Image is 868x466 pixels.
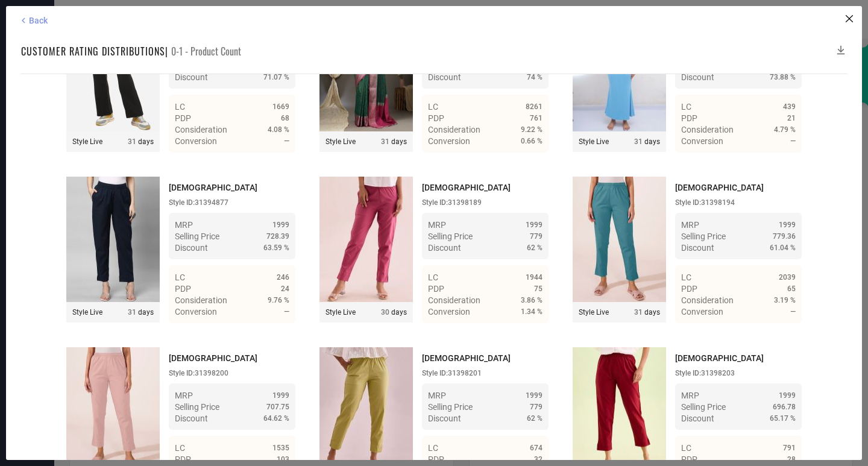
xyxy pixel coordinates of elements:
[428,125,480,134] span: Consideration
[263,73,289,81] span: 71.07 %
[175,402,219,412] span: Selling Price
[779,391,796,400] span: 1999
[175,414,208,423] span: Discount
[171,44,241,58] span: 0-1 - Product Count
[272,391,289,400] span: 1999
[787,455,796,464] span: 28
[428,455,444,464] span: PDP
[534,285,542,293] span: 75
[773,403,796,411] span: 696.78
[534,455,542,464] span: 32
[521,125,542,134] span: 9.22 %
[66,177,160,302] img: Style preview image
[428,231,473,241] span: Selling Price
[521,137,542,145] span: 0.66 %
[774,125,796,134] span: 4.79 %
[175,102,185,112] span: LC
[526,102,542,111] span: 8261
[681,455,697,464] span: PDP
[268,296,289,304] span: 9.76 %
[266,403,289,411] span: 707.75
[175,125,227,134] span: Consideration
[281,285,289,293] span: 24
[579,308,609,316] span: Style Live
[681,220,699,230] span: MRP
[175,243,208,253] span: Discount
[573,177,666,302] img: Style preview image
[428,414,461,423] span: Discount
[681,307,723,316] span: Conversion
[381,308,389,316] span: 30
[675,353,764,363] span: [DEMOGRAPHIC_DATA]
[72,137,102,146] span: Style Live
[770,244,796,252] span: 61.04 %
[681,125,734,134] span: Consideration
[169,369,295,377] div: Style ID: 31398200
[773,232,796,241] span: 779.36
[128,137,136,146] span: 31
[175,136,217,146] span: Conversion
[634,308,643,316] span: 31
[128,308,136,316] span: 31
[272,221,289,229] span: 1999
[681,136,723,146] span: Conversion
[272,102,289,111] span: 1669
[281,114,289,122] span: 68
[681,243,714,253] span: Discount
[175,72,208,82] span: Discount
[175,113,191,123] span: PDP
[770,73,796,81] span: 73.88 %
[428,113,444,123] span: PDP
[422,353,511,363] span: [DEMOGRAPHIC_DATA]
[428,402,473,412] span: Selling Price
[527,244,542,252] span: 62 %
[530,444,542,452] span: 674
[169,183,257,192] span: [DEMOGRAPHIC_DATA]
[779,221,796,229] span: 1999
[175,391,193,400] span: MRP
[428,443,438,453] span: LC
[527,414,542,423] span: 62 %
[284,307,289,316] span: —
[381,137,389,146] span: 31
[681,402,726,412] span: Selling Price
[681,102,691,112] span: LC
[681,231,726,241] span: Selling Price
[266,232,289,241] span: 728.39
[681,295,734,305] span: Consideration
[783,102,796,111] span: 439
[521,307,542,316] span: 1.34 %
[790,137,796,145] span: —
[681,414,714,423] span: Discount
[21,44,168,58] h1: Customer rating distributions |
[787,114,796,122] span: 21
[128,137,154,146] span: days
[527,73,542,81] span: 74 %
[263,244,289,252] span: 63.59 %
[175,295,227,305] span: Consideration
[284,137,289,145] span: —
[263,414,289,423] span: 64.62 %
[428,284,444,294] span: PDP
[29,16,48,25] span: Back
[428,102,438,112] span: LC
[175,220,193,230] span: MRP
[770,414,796,423] span: 65.17 %
[681,284,697,294] span: PDP
[428,307,470,316] span: Conversion
[530,114,542,122] span: 761
[526,221,542,229] span: 1999
[681,72,714,82] span: Discount
[422,198,549,207] div: Style ID: 31398189
[268,125,289,134] span: 4.08 %
[790,307,796,316] span: —
[175,455,191,464] span: PDP
[681,113,697,123] span: PDP
[428,136,470,146] span: Conversion
[422,183,511,192] span: [DEMOGRAPHIC_DATA]
[175,272,185,282] span: LC
[579,137,609,146] span: Style Live
[175,443,185,453] span: LC
[675,183,764,192] span: [DEMOGRAPHIC_DATA]
[169,198,295,207] div: Style ID: 31394877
